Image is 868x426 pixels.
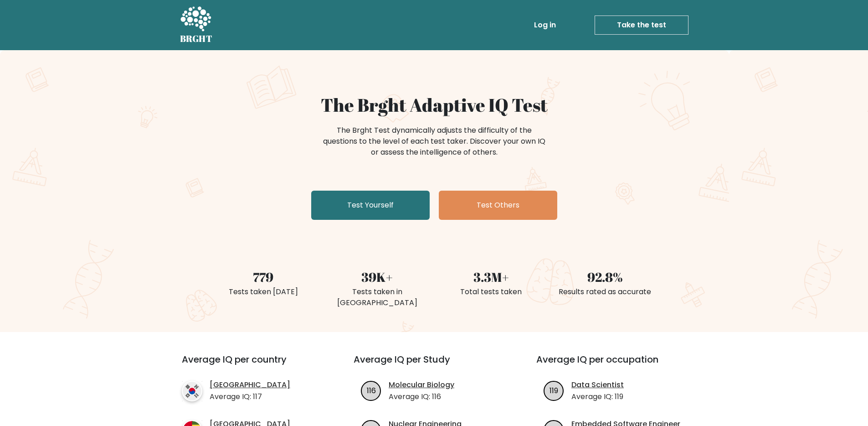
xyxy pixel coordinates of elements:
[440,286,543,297] div: Total tests taken
[320,125,548,158] div: The Brght Test dynamically adjusts the difficulty of the questions to the level of each test take...
[212,94,657,116] h1: The Brght Adaptive IQ Test
[182,354,321,376] h3: Average IQ per country
[354,354,514,376] h3: Average IQ per Study
[180,4,213,47] a: BRGHT
[326,267,429,286] div: 39K+
[571,391,624,402] p: Average IQ: 119
[389,391,454,402] p: Average IQ: 116
[554,267,657,286] div: 92.8%
[326,286,429,308] div: Tests taken in [GEOGRAPHIC_DATA]
[389,379,454,390] a: Molecular Biology
[367,385,376,395] text: 116
[210,391,290,402] p: Average IQ: 117
[212,286,315,297] div: Tests taken [DATE]
[550,385,558,395] text: 119
[210,379,290,390] a: [GEOGRAPHIC_DATA]
[536,354,697,376] h3: Average IQ per occupation
[212,267,315,286] div: 779
[180,33,213,44] h5: BRGHT
[439,191,557,220] a: Test Others
[571,379,624,390] a: Data Scientist
[554,286,657,297] div: Results rated as accurate
[595,16,688,35] a: Take the test
[440,267,543,286] div: 3.3M+
[311,191,430,220] a: Test Yourself
[182,381,202,401] img: country
[530,16,560,34] a: Log in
